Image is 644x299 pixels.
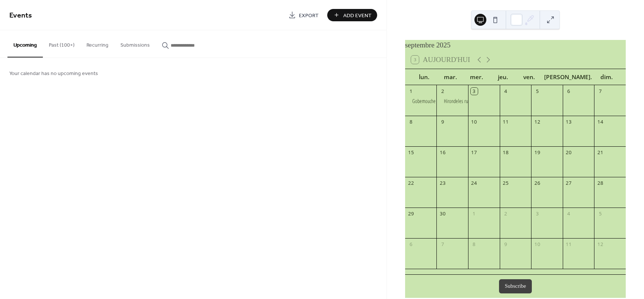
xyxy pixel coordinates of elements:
div: 2 [439,88,446,94]
button: Subscribe [499,279,532,293]
div: 28 [597,180,604,186]
div: 4 [565,211,572,217]
div: Gobemouche noir [405,97,437,105]
div: 29 [408,211,414,217]
div: 19 [534,149,540,156]
div: mer. [464,69,490,85]
div: 12 [597,241,604,248]
div: 21 [597,149,604,156]
div: 27 [565,180,572,186]
div: 9 [439,118,446,125]
div: lun. [411,69,437,85]
div: 6 [565,88,572,94]
div: ven. [516,69,542,85]
div: 1 [471,211,477,217]
button: Past (100+) [43,30,80,57]
div: [PERSON_NAME]. [542,69,594,85]
div: 14 [597,118,604,125]
div: 5 [534,88,540,94]
div: 8 [408,118,414,125]
div: 1 [408,88,414,94]
div: 15 [408,149,414,156]
div: dim. [594,69,620,85]
div: 24 [471,180,477,186]
div: 10 [471,118,477,125]
button: Add Event [327,9,377,21]
button: Submissions [114,30,156,57]
div: 23 [439,180,446,186]
div: 26 [534,180,540,186]
span: Export [299,12,319,19]
div: 9 [502,241,509,248]
div: 11 [502,118,509,125]
div: Hirondeles rustiques [444,97,481,105]
div: 25 [502,180,509,186]
button: Upcoming [7,30,43,57]
div: 5 [597,211,604,217]
div: jeu. [490,69,516,85]
span: Add Event [343,12,372,19]
div: 7 [439,241,446,248]
div: 4 [502,88,509,94]
div: 12 [534,118,540,125]
div: 11 [565,241,572,248]
div: 7 [597,88,604,94]
div: 13 [565,118,572,125]
div: 20 [565,149,572,156]
div: mar. [437,69,463,85]
div: septembre 2025 [405,40,626,51]
div: 3 [534,211,540,217]
a: Export [283,9,324,21]
div: 16 [439,149,446,156]
div: Hirondeles rustiques [436,97,468,105]
div: 18 [502,149,509,156]
span: Your calendar has no upcoming events [9,70,98,78]
div: 22 [408,180,414,186]
div: 10 [534,241,540,248]
div: 3 [471,88,477,94]
span: Events [9,8,32,23]
div: Gobemouche noir [412,97,444,105]
div: 6 [408,241,414,248]
div: 2 [502,211,509,217]
div: 17 [471,149,477,156]
div: 8 [471,241,477,248]
div: 30 [439,211,446,217]
button: Recurring [80,30,114,57]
